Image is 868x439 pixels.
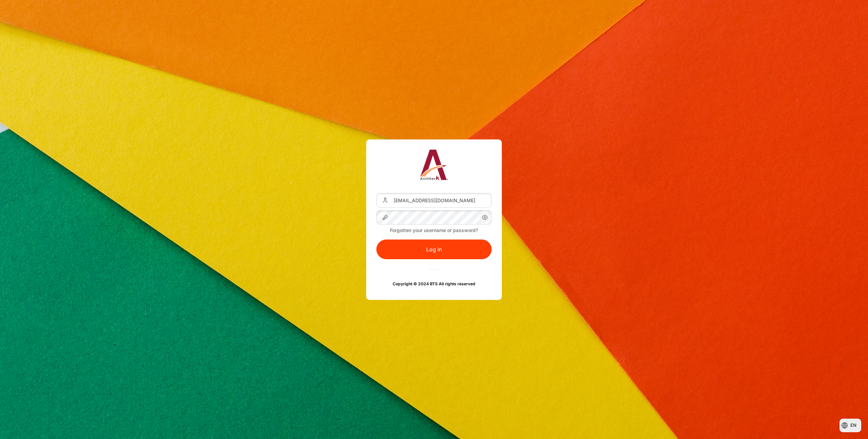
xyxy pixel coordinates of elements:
[850,422,856,429] span: en
[376,193,492,207] input: Username or Email Address
[390,227,478,233] a: Forgotten your username or password?
[840,419,861,432] button: Languages
[376,240,492,259] button: Log in
[420,150,448,180] img: Architeck
[420,150,448,183] a: Architeck
[393,281,475,286] strong: Copyright © 2024 BTS All rights reserved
